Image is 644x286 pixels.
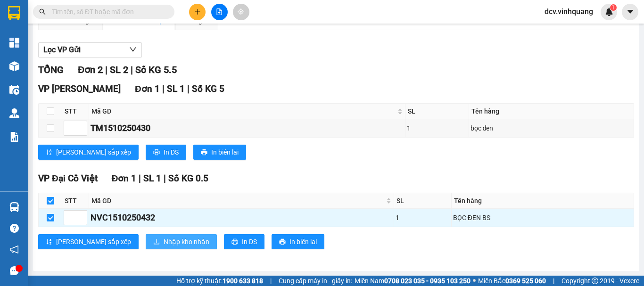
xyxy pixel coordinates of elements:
img: warehouse-icon [9,202,19,212]
span: [PERSON_NAME] sắp xếp [56,237,131,247]
span: | [270,276,272,286]
span: plus [194,8,201,15]
span: | [187,83,190,94]
span: | [105,64,107,75]
span: | [139,173,141,184]
span: question-circle [10,224,19,233]
sup: 1 [610,4,617,11]
span: In biên lai [211,147,239,157]
button: sort-ascending[PERSON_NAME] sắp xếp [38,145,139,160]
span: Đơn 1 [135,83,160,94]
span: Mã GD [91,106,396,116]
th: STT [62,104,89,119]
span: In DS [242,237,257,247]
img: warehouse-icon [9,108,19,118]
div: bọc đen [471,123,632,133]
span: Hỗ trợ kỹ thuật: [176,276,263,286]
span: Cung cấp máy in - giấy in: [279,276,352,286]
span: copyright [592,278,598,284]
span: sort-ascending [46,149,52,156]
th: Tên hàng [469,104,634,119]
span: aim [238,8,244,15]
span: Số KG 0.5 [168,173,208,184]
button: printerIn biên lai [272,234,324,249]
span: search [39,8,46,15]
th: SL [405,104,469,119]
span: VP Đại Cồ Việt [38,173,98,184]
span: In biên lai [289,237,317,247]
span: ⚪️ [473,279,476,283]
span: 1 [611,4,615,11]
span: TỔNG [38,64,64,75]
span: SL 2 [110,64,128,75]
span: [PERSON_NAME] sắp xếp [56,147,131,157]
span: | [162,83,165,94]
span: message [10,266,19,275]
span: Miền Bắc [478,276,546,286]
input: Tìm tên, số ĐT hoặc mã đơn [52,7,163,17]
span: VP [PERSON_NAME] [38,83,121,94]
strong: 1900 633 818 [223,277,263,285]
span: down [129,46,137,53]
span: Đơn 1 [112,173,137,184]
span: Đơn 2 [78,64,103,75]
td: NVC1510250432 [89,209,394,227]
button: printerIn DS [146,145,186,160]
strong: 0369 525 060 [505,277,546,285]
div: BỌC ĐEN BS [453,212,632,223]
button: caret-down [622,4,638,20]
span: Lọc VP Gửi [43,44,81,56]
button: Lọc VP Gửi [38,42,142,57]
td: TM1510250430 [89,119,405,138]
img: dashboard-icon [9,38,19,48]
div: NVC1510250432 [91,211,392,224]
span: sort-ascending [46,238,52,246]
button: printerIn DS [224,234,264,249]
button: downloadNhập kho nhận [146,234,217,249]
span: printer [153,149,160,156]
img: warehouse-icon [9,85,19,95]
img: logo-vxr [8,6,20,20]
strong: 0708 023 035 - 0935 103 250 [384,277,471,285]
span: | [164,173,166,184]
span: SL 1 [167,83,185,94]
div: TM1510250430 [91,122,404,135]
button: plus [189,4,206,20]
img: icon-new-feature [605,8,613,16]
span: Số KG 5 [192,83,224,94]
div: 1 [396,212,449,223]
span: | [131,64,133,75]
span: caret-down [626,8,635,16]
span: In DS [164,147,179,157]
div: 1 [407,123,467,133]
img: solution-icon [9,132,19,142]
button: sort-ascending[PERSON_NAME] sắp xếp [38,234,139,249]
span: printer [231,238,238,246]
span: SL 1 [143,173,161,184]
img: warehouse-icon [9,61,19,71]
th: STT [62,193,89,209]
button: aim [233,4,249,20]
span: dcv.vinhquang [537,6,601,17]
span: printer [279,238,286,246]
span: Nhập kho nhận [164,237,209,247]
button: printerIn biên lai [193,145,246,160]
button: file-add [211,4,228,20]
span: printer [201,149,207,156]
span: Số KG 5.5 [135,64,177,75]
span: Miền Nam [355,276,471,286]
span: file-add [216,8,223,15]
th: Tên hàng [452,193,634,209]
th: SL [394,193,451,209]
span: download [153,238,160,246]
span: | [553,276,554,286]
span: Mã GD [91,196,384,206]
span: notification [10,245,19,254]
